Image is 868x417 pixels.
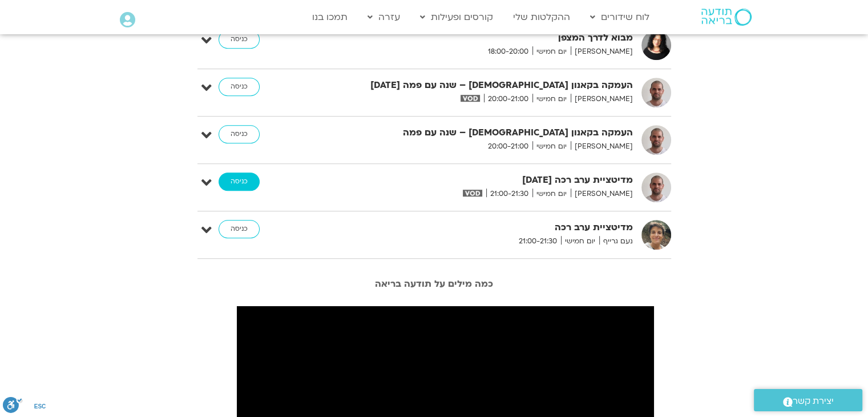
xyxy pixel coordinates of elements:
[486,188,532,200] span: 21:00-21:30
[414,6,499,28] a: קורסים ופעילות
[532,188,571,200] span: יום חמישי
[353,30,633,46] strong: מבוא לדרך המצפן
[353,173,633,188] strong: מדיטציית ערב רכה [DATE]
[484,141,532,153] span: 20:00-21:00
[353,78,633,93] strong: העמקה בקאנון [DEMOGRAPHIC_DATA] – שנה עם פמה [DATE]
[701,9,752,26] img: תודעה בריאה
[219,125,260,143] a: כניסה
[507,6,576,28] a: ההקלטות שלי
[599,235,633,247] span: נעם גרייף
[306,6,353,28] a: תמכו בנו
[353,220,633,235] strong: מדיטציית ערב רכה
[571,141,633,153] span: [PERSON_NAME]
[219,78,260,96] a: כניסה
[571,46,633,58] span: [PERSON_NAME]
[362,6,406,28] a: עזרה
[754,389,862,411] a: יצירת קשר
[584,6,655,28] a: לוח שידורים
[793,394,834,409] span: יצירת קשר
[219,30,260,49] a: כניסה
[571,188,633,200] span: [PERSON_NAME]
[219,220,260,238] a: כניסה
[115,279,754,289] h2: כמה מילים על תודעה בריאה
[532,141,571,153] span: יום חמישי
[515,235,561,247] span: 21:00-21:30
[219,173,260,191] a: כניסה
[561,235,599,247] span: יום חמישי
[532,93,571,105] span: יום חמישי
[484,46,532,58] span: 18:00-20:00
[353,125,633,141] strong: העמקה בקאנון [DEMOGRAPHIC_DATA] – שנה עם פמה
[461,95,479,102] img: vodicon
[463,190,482,197] img: vodicon
[571,93,633,105] span: [PERSON_NAME]
[532,46,571,58] span: יום חמישי
[484,93,532,105] span: 20:00-21:00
